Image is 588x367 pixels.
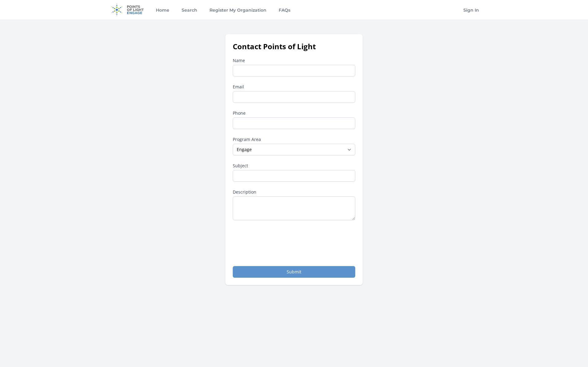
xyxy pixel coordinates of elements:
[233,84,355,90] label: Email
[233,136,355,143] label: Program Area
[233,163,355,169] label: Subject
[233,189,355,195] label: Description
[233,57,355,64] label: Name
[233,42,355,51] h1: Contact Points of Light
[233,144,355,155] select: Program Area
[233,266,355,278] button: Submit
[233,228,326,251] iframe: reCAPTCHA
[233,110,355,116] label: Phone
